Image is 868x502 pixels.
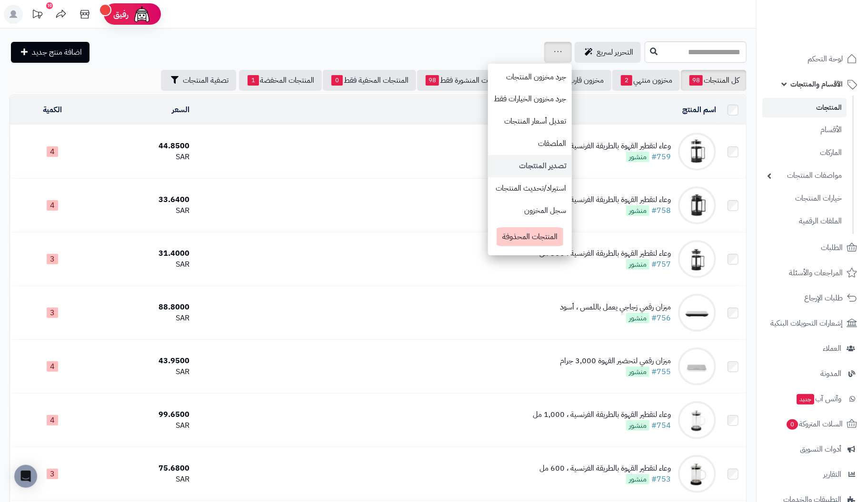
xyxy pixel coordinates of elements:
[172,104,190,116] a: السعر
[99,313,190,324] div: SAR
[161,70,236,91] button: تصفية المنتجات
[804,291,843,305] span: طلبات الإرجاع
[800,443,841,456] span: أدوات التسويق
[99,205,190,216] div: SAR
[626,152,649,162] span: منشور
[762,261,862,284] a: المراجعات والأسئلة
[47,361,58,372] span: 4
[762,120,847,140] a: الأقسام
[99,152,190,163] div: SAR
[678,240,716,278] img: وعاء لتقطير القهوة بالطريقة الفرنسية ، 350 مل
[762,165,847,186] a: مواصفات المنتجات
[762,211,847,232] a: الملفات الرقمية
[797,394,814,405] span: جديد
[99,420,190,431] div: SAR
[113,9,129,20] span: رفيق
[651,151,671,163] a: #759
[762,143,847,163] a: الماركات
[533,409,671,420] div: وعاء لتقطير القهوة بالطريقة الفرنسية ، 1,000 مل
[47,146,58,157] span: 4
[789,266,843,280] span: المراجعات والأسئلة
[43,104,62,116] a: الكمية
[488,155,572,177] a: تصدير المنتجات
[497,227,563,246] span: المنتجات المحذوفة
[823,342,841,355] span: العملاء
[560,302,671,313] div: ميزان رقمي زجاجي يعمل باللمس ، أسود
[47,469,58,479] span: 3
[762,387,862,410] a: وآتس آبجديد
[678,348,716,386] img: ميزان رقمي لتحضير القهوة 3,000 جرام
[32,47,82,58] span: اضافة منتج جديد
[248,75,259,86] span: 1
[533,141,671,152] div: وعاء لتقطير القهوة بالطريقة الفرنسية ، 1,000 مل
[808,52,843,66] span: لوحة التحكم
[539,248,671,259] div: وعاء لتقطير القهوة بالطريقة الفرنسية ، 350 مل
[626,205,649,216] span: منشور
[762,362,862,385] a: المدونة
[823,468,841,481] span: التقارير
[99,463,190,474] div: 75.6800
[99,474,190,485] div: SAR
[132,5,151,24] img: ai-face.png
[678,401,716,439] img: وعاء لتقطير القهوة بالطريقة الفرنسية ، 1,000 مل
[99,356,190,367] div: 43.9500
[488,133,572,155] a: الملصقات
[488,110,572,133] a: تعديل أسعار المنتجات
[803,26,859,46] img: logo-2.png
[621,75,632,86] span: 2
[99,367,190,377] div: SAR
[99,248,190,259] div: 31.4000
[47,308,58,318] span: 3
[689,75,703,86] span: 98
[99,302,190,313] div: 88.8000
[46,2,53,9] div: 10
[626,367,649,377] span: منشور
[787,419,798,430] span: 0
[99,259,190,270] div: SAR
[323,70,416,91] a: المنتجات المخفية فقط0
[651,205,671,216] a: #758
[25,5,49,26] a: تحديثات المنصة
[762,48,862,70] a: لوحة التحكم
[820,367,841,380] span: المدونة
[678,133,716,171] img: وعاء لتقطير القهوة بالطريقة الفرنسية ، 1,000 مل
[239,70,322,91] a: المنتجات المخفضة1
[790,77,843,91] span: الأقسام والمنتجات
[770,317,843,330] span: إشعارات التحويلات البنكية
[821,241,843,254] span: الطلبات
[626,259,649,270] span: منشور
[786,417,843,431] span: السلات المتروكة
[488,177,572,200] a: استيراد/تحديث المنتجات
[575,42,641,63] a: التحرير لسريع
[47,415,58,425] span: 4
[14,465,37,488] div: Open Intercom Messenger
[11,42,90,63] a: اضافة منتج جديد
[678,294,716,332] img: ميزان رقمي زجاجي يعمل باللمس ، أسود
[762,463,862,486] a: التقارير
[99,141,190,152] div: 44.8500
[651,473,671,485] a: #753
[762,188,847,209] a: خيارات المنتجات
[488,88,572,110] a: جرد مخزون الخيارات فقط
[762,337,862,360] a: العملاء
[796,392,841,405] span: وآتس آب
[681,70,747,91] a: كل المنتجات98
[651,366,671,377] a: #755
[612,70,680,91] a: مخزون منتهي2
[626,420,649,431] span: منشور
[489,222,570,253] a: المنتجات المحذوفة
[488,200,572,222] a: سجل المخزون
[99,409,190,420] div: 99.6500
[678,186,716,224] img: وعاء لتقطير القهوة بالطريقة الفرنسية ، 600 مل
[762,287,862,309] a: طلبات الإرجاع
[183,75,229,86] span: تصفية المنتجات
[651,420,671,431] a: #754
[488,66,572,88] a: جرد مخزون المنتجات
[626,313,649,323] span: منشور
[651,259,671,270] a: #757
[651,312,671,324] a: #756
[47,200,58,211] span: 4
[762,312,862,335] a: إشعارات التحويلات البنكية
[762,236,862,259] a: الطلبات
[539,194,671,205] div: وعاء لتقطير القهوة بالطريقة الفرنسية ، 600 مل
